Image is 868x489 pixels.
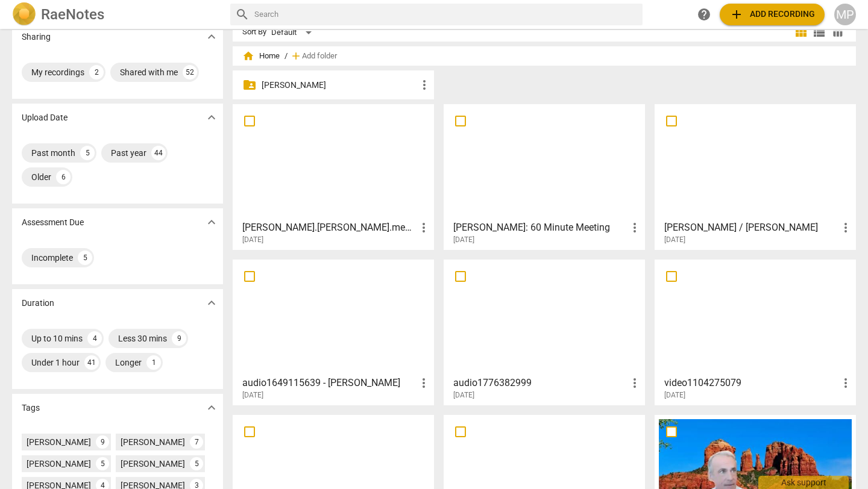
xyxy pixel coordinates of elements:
span: view_list [812,25,826,40]
span: more_vert [417,376,431,390]
span: help [697,7,711,22]
div: 5 [190,457,203,470]
div: Up to 10 mins [31,332,83,344]
span: more_vert [417,78,432,92]
a: video1104275079[DATE] [659,264,852,400]
h3: audio1776382999 [453,376,627,390]
span: expand_more [204,400,219,415]
a: audio1649115639 - [PERSON_NAME][DATE] [237,264,430,400]
button: MP [834,4,856,25]
div: 5 [80,146,95,160]
div: 5 [78,251,92,265]
div: Incomplete [31,252,73,264]
span: / [285,52,288,61]
div: [PERSON_NAME] [27,458,91,470]
p: Sharing [22,31,51,43]
span: search [235,7,250,22]
div: Older [31,171,51,183]
div: [PERSON_NAME] [27,436,91,448]
div: 9 [172,331,186,346]
p: Assessment Due [22,216,84,229]
div: 5 [96,457,109,470]
div: Ask support [758,476,849,489]
span: [DATE] [242,390,263,400]
button: List view [810,23,828,42]
div: 4 [87,331,102,346]
span: view_module [794,25,808,40]
button: Table view [828,23,846,42]
span: expand_more [204,30,219,44]
img: Logo [12,2,36,26]
span: Home [242,50,280,62]
div: Default [271,23,316,42]
a: [PERSON_NAME]: 60 Minute Meeting[DATE] [448,108,641,244]
div: Shared with me [120,66,178,78]
h3: anne.jane.mentoring#4 [242,220,417,235]
div: 2 [89,65,104,79]
h3: video1104275079 [664,376,838,390]
span: more_vert [627,376,642,390]
button: Upload [720,4,825,25]
div: 9 [96,435,109,449]
div: 1 [146,355,161,370]
h2: RaeNotes [41,6,104,23]
span: add [729,7,744,22]
a: [PERSON_NAME].[PERSON_NAME].mentoring#4[DATE] [237,108,430,244]
div: Longer [115,357,142,369]
div: Sort By [242,28,266,37]
span: expand_more [204,110,219,125]
div: My recordings [31,66,84,78]
span: [DATE] [242,235,263,245]
span: Add folder [302,52,337,61]
span: [DATE] [453,235,474,245]
div: Less 30 mins [118,332,167,344]
div: 6 [56,170,71,184]
span: [DATE] [453,390,474,400]
button: Show more [203,108,221,126]
a: [PERSON_NAME] / [PERSON_NAME][DATE] [659,108,852,244]
span: more_vert [417,220,431,235]
span: [DATE] [664,390,685,400]
div: 44 [151,146,166,160]
p: Tags [22,402,40,414]
a: audio1776382999[DATE] [448,264,641,400]
button: Show more [203,294,221,312]
div: Past year [111,147,146,159]
span: more_vert [838,220,853,235]
div: Past month [31,147,75,159]
a: LogoRaeNotes [12,2,221,26]
span: table_chart [832,26,843,38]
span: expand_more [204,296,219,310]
div: 41 [84,355,99,370]
span: more_vert [838,376,853,390]
button: Show more [203,213,221,231]
div: [PERSON_NAME] [121,436,185,448]
div: 52 [183,65,197,79]
h3: audio1649115639 - Charlotte Browning [242,376,417,390]
p: Duration [22,297,54,310]
span: expand_more [204,215,219,229]
input: Search [254,5,638,24]
span: [DATE] [664,235,685,245]
a: Help [693,4,715,25]
button: Show more [203,28,221,46]
p: Upload Date [22,111,68,124]
button: Show more [203,399,221,417]
h3: Sam Peñafuerte: 60 Minute Meeting [453,220,627,235]
button: Tile view [792,23,810,42]
div: [PERSON_NAME] [121,458,185,470]
span: home [242,50,254,62]
span: Add recording [729,7,815,22]
div: Under 1 hour [31,357,80,369]
span: more_vert [627,220,642,235]
span: folder_shared [242,78,257,92]
div: 7 [190,435,203,449]
p: Melanie Parish [262,79,417,92]
span: add [290,50,302,62]
h3: Sarah / Christopher [664,220,838,235]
